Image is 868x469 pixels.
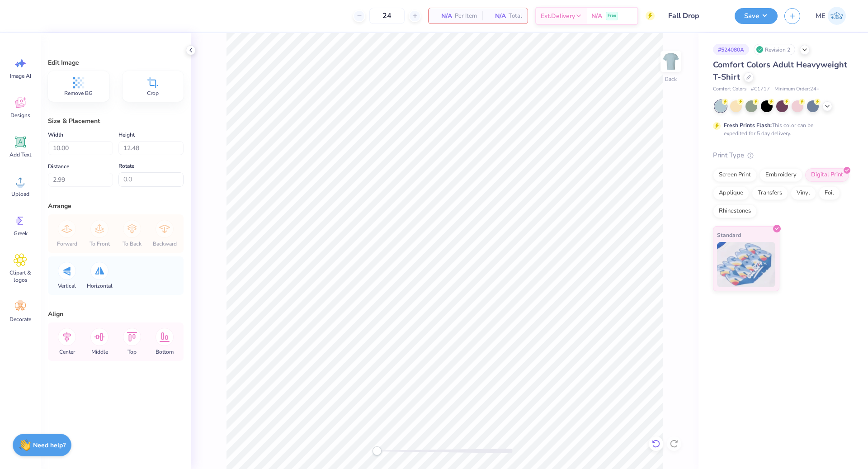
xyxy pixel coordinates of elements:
[735,8,778,24] button: Save
[608,13,616,19] span: Free
[10,72,31,80] span: Image AI
[9,316,31,323] span: Decorate
[118,161,134,171] label: Rotate
[10,112,30,119] span: Designs
[156,348,174,355] span: Bottom
[91,348,108,355] span: Middle
[713,59,847,82] span: Comfort Colors Adult Heavyweight T-Shirt
[713,204,757,218] div: Rhinestones
[59,348,75,355] span: Center
[713,168,757,182] div: Screen Print
[591,11,602,21] span: N/A
[754,44,795,55] div: Revision 2
[752,186,788,200] div: Transfers
[541,11,575,21] span: Est. Delivery
[724,121,835,137] div: This color can be expedited for 5 day delivery.
[509,11,522,21] span: Total
[11,190,29,198] span: Upload
[48,309,184,319] div: Align
[759,168,802,182] div: Embroidery
[828,7,846,25] img: Maria Espena
[661,7,728,25] input: Untitled Design
[48,116,184,126] div: Size & Placement
[662,52,680,71] img: Back
[819,186,840,200] div: Foil
[87,282,113,289] span: Horizontal
[9,151,31,158] span: Add Text
[713,186,749,200] div: Applique
[118,129,135,140] label: Height
[713,150,850,161] div: Print Type
[791,186,816,200] div: Vinyl
[665,75,677,83] div: Back
[48,129,63,140] label: Width
[33,441,66,450] strong: Need help?
[717,230,741,240] span: Standard
[147,90,159,97] span: Crop
[434,11,452,21] span: N/A
[48,58,184,67] div: Edit Image
[713,44,749,55] div: # 524080A
[717,242,775,287] img: Standard
[373,446,382,455] div: Accessibility label
[14,230,28,237] span: Greek
[369,8,405,24] input: – –
[127,348,137,355] span: Top
[58,282,76,289] span: Vertical
[64,90,93,97] span: Remove BG
[805,168,849,182] div: Digital Print
[811,7,850,25] a: ME
[774,85,820,93] span: Minimum Order: 24 +
[5,269,35,284] span: Clipart & logos
[455,11,477,21] span: Per Item
[713,85,746,93] span: Comfort Colors
[816,11,826,21] span: ME
[751,85,770,93] span: # C1717
[48,161,69,172] label: Distance
[488,11,506,21] span: N/A
[724,122,772,129] strong: Fresh Prints Flash:
[48,201,184,211] div: Arrange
